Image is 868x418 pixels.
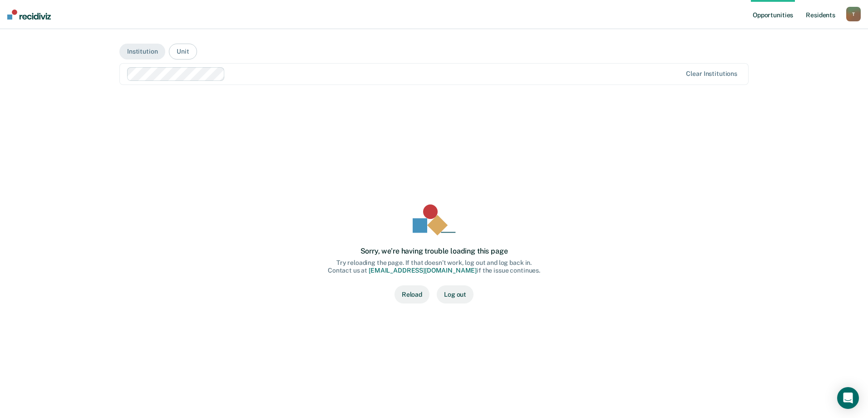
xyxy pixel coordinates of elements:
[328,259,540,274] div: Try reloading the page. If that doesn’t work, log out and log back in. Contact us at if the issue...
[7,10,51,20] img: Recidiviz
[686,70,737,78] div: Clear institutions
[837,387,859,409] div: Open Intercom Messenger
[437,285,473,304] button: Log out
[369,267,477,274] a: [EMAIL_ADDRESS][DOMAIN_NAME]
[395,285,429,304] button: Reload
[119,44,165,60] button: Institution
[846,7,861,21] button: T
[169,44,197,60] button: Unit
[360,247,508,255] div: Sorry, we’re having trouble loading this page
